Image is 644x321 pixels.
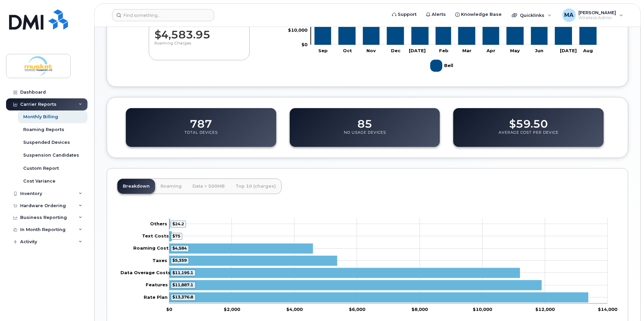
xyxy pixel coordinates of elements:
span: MA [564,11,573,19]
input: Find something... [112,9,214,21]
tspan: $5,359 [172,258,187,263]
span: Quicklinks [520,12,544,18]
tspan: Others [150,221,167,226]
tspan: $4,584 [172,246,187,251]
p: No Usage Devices [344,130,386,142]
tspan: $12,000 [535,306,555,312]
tspan: May [510,47,520,53]
span: Support [398,11,417,18]
p: Total Devices [184,130,218,142]
tspan: $6,000 [349,306,365,312]
tspan: Dec [391,47,401,53]
tspan: Roaming Cost [133,245,169,251]
span: Wireless Admin [578,15,616,21]
p: Roaming Charges [154,41,244,53]
a: Data > 500MB [187,179,230,194]
p: Average Cost Per Device [499,130,559,142]
tspan: $10,000 [473,306,492,312]
a: Knowledge Base [451,8,506,21]
g: Bell [430,57,455,74]
tspan: Jun [535,47,543,53]
a: Alerts [421,8,451,21]
div: Melanie Ackers [558,8,628,22]
tspan: Nov [366,47,376,53]
tspan: $0 [301,41,308,47]
tspan: $4,000 [286,306,303,312]
dd: 85 [357,111,372,130]
tspan: Rate Plan [144,294,168,299]
tspan: Aug [583,47,593,53]
g: Chart [120,218,617,312]
tspan: $11,887.1 [172,282,193,287]
tspan: Taxes [152,257,167,263]
tspan: $10,000 [288,27,308,32]
span: [PERSON_NAME] [578,10,616,15]
tspan: $11,195.1 [172,270,193,275]
tspan: [DATE] [409,47,426,53]
tspan: Text Costs [142,233,169,238]
tspan: Oct [343,47,352,53]
tspan: $0 [166,306,172,312]
g: Legend [430,57,455,74]
span: Knowledge Base [461,11,502,18]
a: Roaming [155,179,187,194]
tspan: [DATE] [560,47,577,53]
dd: $4,583.95 [154,22,244,41]
tspan: Features [146,282,168,287]
tspan: $2,000 [224,306,240,312]
tspan: Data Overage Costs [120,269,171,275]
a: Top 10 (charges) [230,179,281,194]
span: Alerts [432,11,446,18]
dd: $59.50 [509,111,548,130]
tspan: $24.2 [172,221,184,226]
tspan: $8,000 [412,306,428,312]
tspan: $14,000 [598,306,617,312]
div: Quicklinks [507,8,556,22]
dd: 787 [190,111,212,130]
g: Series [169,219,588,302]
tspan: $13,376.8 [172,294,193,299]
tspan: Mar [462,47,471,53]
tspan: $75 [172,233,180,238]
tspan: Sep [318,47,328,53]
a: Breakdown [117,179,155,194]
a: Support [387,8,421,21]
tspan: Apr [486,47,495,53]
tspan: Feb [439,47,449,53]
